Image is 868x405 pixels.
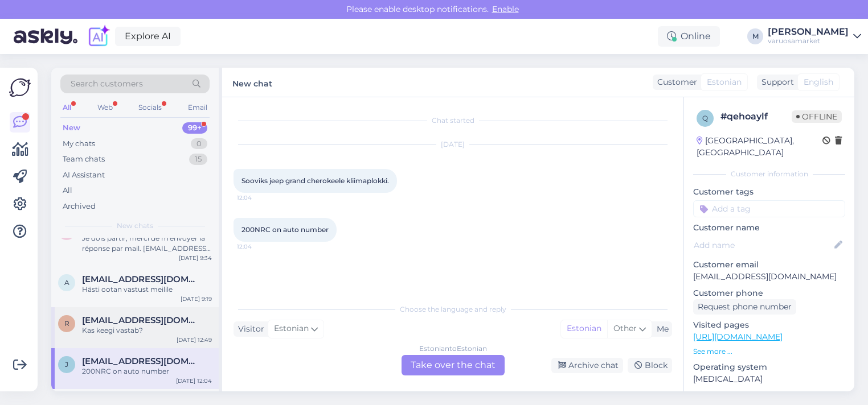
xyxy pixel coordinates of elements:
a: [PERSON_NAME]varuosamarket [768,27,861,46]
span: English [804,76,833,88]
div: All [60,100,73,115]
div: [DATE] 12:04 [176,377,212,385]
a: [URL][DOMAIN_NAME] [693,332,783,342]
div: Me [652,323,669,335]
div: Archive chat [551,358,623,373]
span: Offline [792,110,842,123]
div: Hästi ootan vastust meilile [82,284,212,295]
div: Archived [63,201,96,212]
div: [DATE] 9:19 [181,295,212,303]
span: R [64,319,69,328]
span: 12:04 [237,193,280,202]
div: 15 [189,154,207,165]
span: Estonian [707,76,742,88]
div: Support [757,76,794,88]
p: Visited pages [693,319,845,331]
span: A [64,278,69,287]
span: New chats [117,221,153,231]
div: M [747,28,763,44]
div: Visitor [234,323,264,335]
div: Choose the language and reply [234,304,672,315]
div: # qehoaylf [720,110,792,123]
div: My chats [63,138,95,150]
img: explore-ai [87,24,110,48]
div: 99+ [182,122,207,134]
p: See more ... [693,346,845,357]
div: New [63,122,80,134]
div: Chat started [234,115,672,126]
div: All [63,185,72,196]
span: q [702,114,708,122]
span: Other [613,323,637,333]
label: New chat [232,75,272,90]
img: Askly Logo [9,77,31,98]
div: [PERSON_NAME] [768,27,849,36]
div: Customer information [693,169,845,179]
div: varuosamarket [768,36,849,46]
div: [DATE] 12:49 [177,336,212,344]
div: Estonian to Estonian [419,344,487,354]
span: Enable [489,4,522,14]
div: Request phone number [693,299,796,315]
div: 200NRC on auto number [82,366,212,377]
p: Customer name [693,222,845,234]
p: [EMAIL_ADDRESS][DOMAIN_NAME] [693,271,845,283]
a: Explore AI [115,27,181,46]
div: Customer [653,76,697,88]
span: Ranetandrejev95@gmail.com [82,315,200,325]
p: Operating system [693,361,845,373]
span: Sooviks jeep grand cherokeele kliimaplokki. [241,176,389,185]
p: [MEDICAL_DATA] [693,373,845,385]
div: Team chats [63,154,105,165]
div: Je dois partir, merci de m'envoyer la réponse par mail. [EMAIL_ADDRESS][DOMAIN_NAME] [82,233,212,254]
div: [GEOGRAPHIC_DATA], [GEOGRAPHIC_DATA] [697,135,822,159]
div: Email [186,100,210,115]
div: Block [628,358,672,373]
span: 200NRC on auto number [241,225,329,234]
span: Jaanus.helde@gmail.com [82,356,200,366]
div: AI Assistant [63,170,105,181]
input: Add name [694,239,832,251]
span: Anneliisjuhandi@gmail.com [82,274,200,284]
div: Socials [136,100,164,115]
span: Estonian [274,323,309,335]
div: Kas keegi vastab? [82,325,212,336]
p: Customer phone [693,287,845,299]
div: Online [658,26,720,47]
span: J [65,360,68,369]
p: Browser [693,390,845,402]
p: Customer email [693,259,845,271]
input: Add a tag [693,200,845,217]
div: Web [95,100,115,115]
span: Search customers [71,78,143,90]
div: Estonian [561,320,607,337]
div: [DATE] 9:34 [179,254,212,262]
span: 12:04 [237,242,280,251]
div: Take over the chat [402,355,505,375]
div: [DATE] [234,139,672,150]
div: 0 [191,138,207,150]
p: Customer tags [693,186,845,198]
